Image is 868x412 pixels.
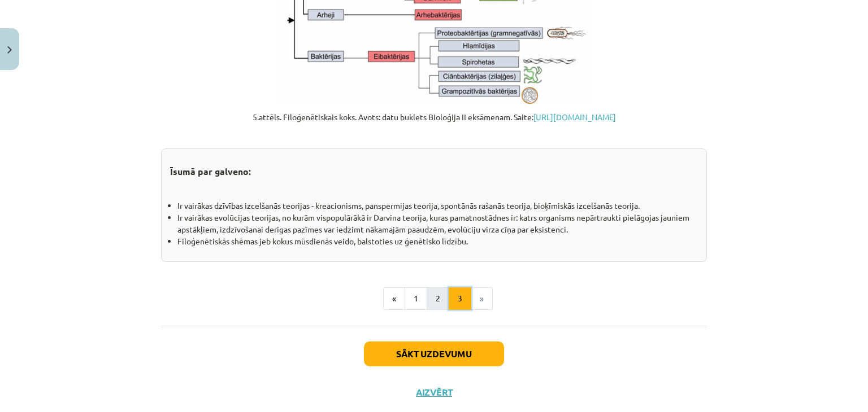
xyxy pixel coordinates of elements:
p: 5.attēls. Filoģenētiskais koks. Avots: datu buklets Bioloģija II eksāmenam. Saite: [161,111,707,123]
button: « [383,287,405,310]
button: Sākt uzdevumu [364,341,504,366]
nav: Page navigation example [161,287,707,310]
strong: Īsumā par galveno: [170,165,251,177]
li: Ir vairākas evolūcijas teorijas, no kurām vispopulārākā ir Darvina teorija, kuras pamatnostādnes ... [177,212,698,235]
img: icon-close-lesson-0947bae3869378f0d4975bcd49f059093ad1ed9edebbc8119c70593378902aed.svg [7,46,12,54]
li: Ir vairākas dzīvības izcelšanās teorijas - kreacionisms, panspermijas teorija, spontānās rašanās ... [177,200,698,212]
button: Aizvērt [413,387,455,398]
button: 3 [449,287,471,310]
button: 2 [427,287,449,310]
a: [URL][DOMAIN_NAME] [533,112,616,122]
li: Filoģenētiskās shēmas jeb kokus mūsdienās veido, balstoties uz ģenētisko līdzību. [177,235,698,247]
button: 1 [405,287,427,310]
